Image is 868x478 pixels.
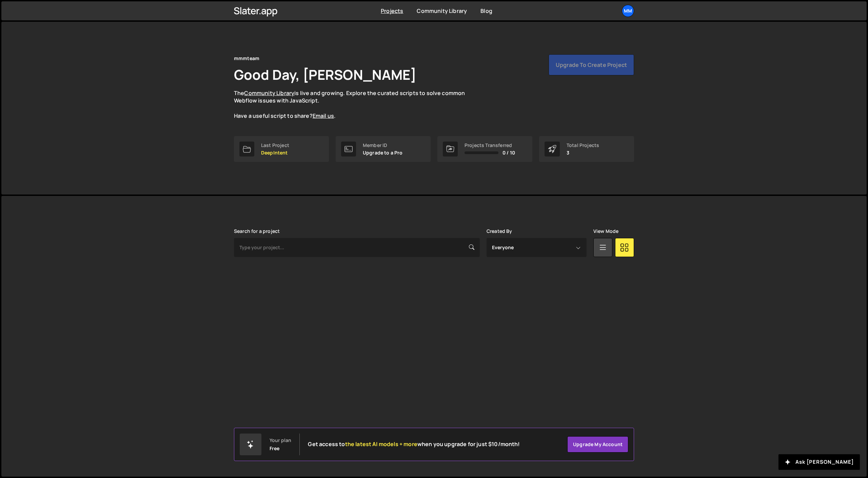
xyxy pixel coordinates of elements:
input: Type your project... [234,238,480,257]
a: mm [622,5,634,17]
div: Your plan [270,438,291,443]
label: Search for a project [234,228,280,234]
p: The is live and growing. Explore the curated scripts to solve common Webflow issues with JavaScri... [234,89,478,120]
a: Projects [381,7,403,15]
a: Blog [480,7,492,15]
span: 0 / 10 [502,150,515,155]
div: mmmteam [234,54,259,62]
button: Ask [PERSON_NAME] [778,454,860,470]
a: Community Library [417,7,467,15]
a: Email us [313,112,334,119]
div: Total Projects [567,143,599,148]
label: Created By [487,228,512,234]
div: Member ID [363,143,403,148]
a: Upgrade my account [567,436,628,453]
a: Community Library [244,89,294,97]
label: View Mode [593,228,618,234]
span: the latest AI models + more [345,440,417,448]
p: 3 [567,150,599,155]
p: DeepIntent [261,150,289,155]
p: Upgrade to a Pro [363,150,403,155]
div: Projects Transferred [465,143,515,148]
div: Free [270,446,280,451]
div: Last Project [261,143,289,148]
h1: Good Day, [PERSON_NAME] [234,65,416,84]
a: Last Project DeepIntent [234,136,329,162]
h2: Get access to when you upgrade for just $10/month! [308,441,520,447]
